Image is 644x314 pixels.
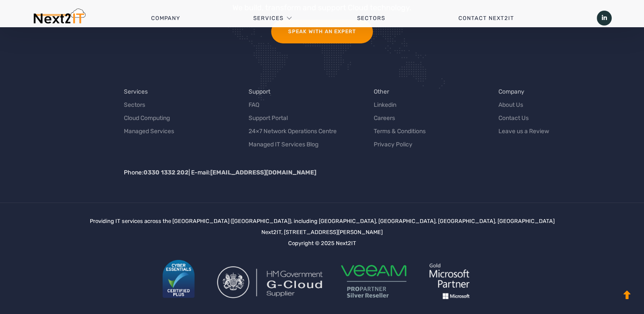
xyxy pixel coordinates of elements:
a: FAQ [249,100,259,109]
a: Careers [373,114,395,123]
a: Managed Services [124,127,174,136]
a: Services [124,87,148,96]
a: Privacy Policy [373,140,412,149]
a: Company [114,6,217,31]
a: [EMAIL_ADDRESS][DOMAIN_NAME] [210,169,316,176]
a: Sectors [321,6,422,31]
a: Contact Next2IT [422,6,551,31]
a: Sectors [124,100,145,109]
a: Company [498,87,524,96]
a: Services [253,6,283,31]
a: Managed IT Services Blog [249,140,318,149]
img: cyberessentials_certification-mark-plus_colour.png [163,260,195,298]
a: Terms & Conditions [373,127,425,136]
a: Contact Us [498,114,529,123]
a: Support [249,87,270,96]
img: logo-whi.png [418,251,481,311]
img: veeam-silver-propartner-510.png [338,264,410,299]
a: 24×7 Network Operations Centre [249,127,337,136]
div: Providing IT services across the [GEOGRAPHIC_DATA] ([GEOGRAPHIC_DATA]), including [GEOGRAPHIC_DAT... [90,216,555,311]
a: Support Portal [249,114,288,123]
a: Other [373,87,389,96]
a: Leave us a Review [498,127,549,136]
a: Linkedin [373,100,396,109]
img: G-cloud-supplier-logo.png [217,266,323,299]
img: Next2IT [32,9,86,28]
a: Cloud Computing [124,114,170,123]
a: 0330 1332 202 [143,169,189,176]
a: About Us [498,100,523,109]
p: Phone: | E-mail: [124,168,616,177]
